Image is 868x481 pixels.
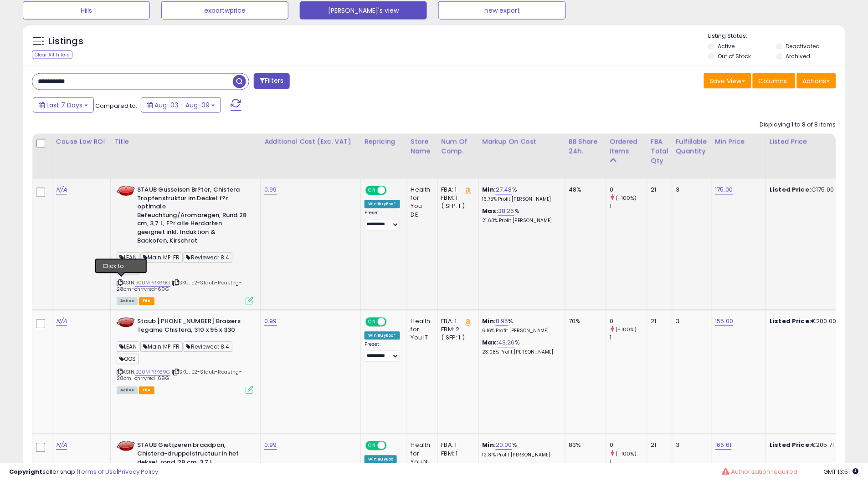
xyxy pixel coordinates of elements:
[483,207,498,216] b: Max:
[760,121,836,130] div: Displaying 1 to 8 of 8 items
[161,1,288,20] button: exportwprice
[770,186,812,194] b: Listed Price:
[154,101,210,110] span: Aug-03 - Aug-09
[56,317,67,326] a: N/A
[718,52,751,60] label: Out of Stock
[483,441,496,450] b: Min:
[56,441,67,450] a: N/A
[442,326,472,334] div: FBM: 2
[117,354,139,365] span: OOS
[676,186,704,194] div: 3
[442,441,472,450] div: FBA: 1
[52,134,110,179] th: CSV column name: cust_attr_5_Cause Low ROI
[117,253,139,263] span: LEAN
[478,134,565,179] th: The percentage added to the cost of goods (COGS) that forms the calculator for Min & Max prices.
[264,441,277,450] a: 0.99
[824,467,859,476] span: 2025-08-17 13:51 GMT
[704,73,751,89] button: Save View
[300,1,427,20] button: [PERSON_NAME]'s view
[770,317,812,326] b: Listed Price:
[135,279,170,287] a: B00MPRK69G
[139,298,154,305] span: FBA
[442,194,472,203] div: FBM: 1
[411,186,431,219] div: Health for You DE
[496,317,508,326] a: 8.95
[483,197,558,203] p: 16.75% Profit [PERSON_NAME]
[33,97,94,113] button: Last 7 Days
[651,318,665,326] div: 21
[770,441,812,450] b: Listed Price:
[786,52,811,60] label: Archived
[117,318,253,393] div: ASIN:
[616,195,637,202] small: (-100%)
[770,318,846,326] div: €200.00
[753,73,796,89] button: Columns
[483,441,558,458] div: %
[254,73,289,89] button: Filters
[616,326,637,334] small: (-100%)
[676,318,704,326] div: 3
[483,318,558,334] div: %
[651,441,665,450] div: 21
[117,387,138,395] span: All listings currently available for purchase on Amazon
[117,441,135,451] img: 31eeYITaRmL._SL40_.jpg
[676,441,704,450] div: 3
[366,442,378,450] span: ON
[498,207,514,216] a: 38.26
[264,317,277,326] a: 0.99
[442,203,472,211] div: ( SFP: 1 )
[483,218,558,224] p: 21.60% Profit [PERSON_NAME]
[651,186,665,194] div: 21
[385,319,400,326] span: OFF
[715,186,733,195] a: 175.00
[137,318,248,337] b: Staub [PHONE_NUMBER] Braisers Tegame Chistera, 310 x 95 x 330
[117,298,138,305] span: All listings currently available for purchase on Amazon
[483,186,496,194] b: Min:
[770,186,846,194] div: €175.00
[139,387,154,395] span: FBA
[718,42,734,50] label: Active
[610,186,647,194] div: 0
[442,450,472,458] div: FBM: 1
[46,101,82,110] span: Last 7 Days
[569,186,599,194] div: 48%
[483,328,558,334] p: 6.16% Profit [PERSON_NAME]
[483,208,558,224] div: %
[385,442,400,450] span: OFF
[140,342,183,352] span: Main MP: FR
[137,186,248,248] b: STAUB Gusseisen Br?ter, Chistera Tropfenstruktur im Deckel f?r optimale Befeuchtung/Aromaregen, R...
[483,452,558,459] p: 12.81% Profit [PERSON_NAME]
[438,1,565,20] button: new export
[498,339,515,348] a: 43.26
[715,137,762,147] div: Min Price
[95,101,137,110] span: Compared to:
[117,186,253,304] div: ASIN:
[117,279,242,293] span: | SKU: E2-Staub-Roastng-28cm-chrryred-69G
[140,253,183,263] span: Main MP: FR
[135,369,170,376] a: B00MPRK69G
[442,186,472,194] div: FBA: 1
[442,318,472,326] div: FBA: 1
[709,32,845,41] p: Listing States:
[483,137,561,147] div: Markup on Cost
[483,339,558,356] div: %
[569,318,599,326] div: 70%
[569,137,602,157] div: BB Share 24h.
[117,318,135,328] img: 31eeYITaRmL._SL40_.jpg
[483,349,558,356] p: 23.08% Profit [PERSON_NAME]
[610,334,647,342] div: 1
[184,253,232,263] span: Reviewed: 8.4
[137,441,248,477] b: STAUB Gietijzeren braadpan, Chistera-druppelstructuur in het deksel, rond, 28 cm, 3,7 l, kersenrood
[56,186,67,195] a: N/A
[117,369,242,382] span: | SKU: E2-Staub-Roastng-28cm-chrryred-69G
[797,73,836,89] button: Actions
[117,265,139,275] span: OOS
[118,467,158,476] a: Privacy Policy
[483,186,558,203] div: %
[786,42,820,50] label: Deactivated
[411,137,434,157] div: Store Name
[715,441,732,450] a: 166.61
[48,35,83,48] h5: Listings
[56,137,107,147] div: Cause Low ROI
[483,339,498,347] b: Max:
